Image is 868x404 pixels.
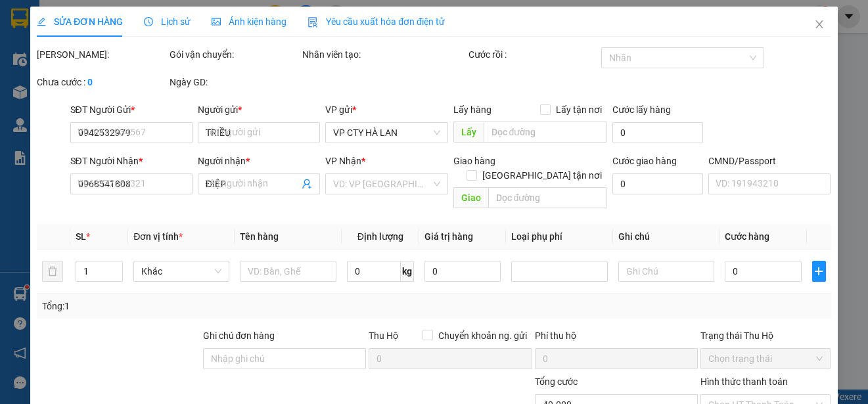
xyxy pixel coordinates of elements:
[198,154,320,168] div: Người nhận
[333,123,440,143] span: VP CTY HÀ LAN
[70,102,193,117] div: SĐT Người Gửi
[302,179,312,189] span: user-add
[203,330,275,341] label: Ghi chú đơn hàng
[198,102,320,117] div: Người gửi
[42,261,63,282] button: delete
[801,7,838,43] button: Close
[203,348,367,369] input: Ghi chú đơn hàng
[453,122,484,143] span: Lấy
[76,231,86,242] span: SL
[212,17,221,26] span: picture
[453,156,495,166] span: Giao hàng
[813,266,825,277] span: plus
[70,154,193,168] div: SĐT Người Nhận
[170,47,300,62] div: Gói vận chuyển:
[424,231,473,242] span: Giá trị hàng
[709,349,823,369] span: Chọn trạng thái
[433,328,532,343] span: Chuyển khoản ng. gửi
[369,330,398,341] span: Thu Hộ
[488,187,608,208] input: Dọc đường
[141,261,221,281] span: Khác
[37,75,167,89] div: Chưa cước :
[613,173,704,194] input: Cước giao hàng
[240,231,279,242] span: Tên hàng
[535,328,698,348] div: Phí thu hộ
[133,231,183,242] span: Đơn vị tính
[240,261,336,282] input: VD: Bàn, Ghế
[551,102,608,117] span: Lấy tận nơi
[144,17,153,26] span: clock-circle
[535,376,578,387] span: Tổng cước
[144,16,191,27] span: Lịch sử
[308,17,318,28] img: icon
[42,299,336,313] div: Tổng: 1
[37,47,167,62] div: [PERSON_NAME]:
[814,19,825,30] span: close
[453,104,491,115] span: Lấy hàng
[87,77,93,87] b: 0
[37,17,46,26] span: edit
[613,104,672,115] label: Cước lấy hàng
[37,16,123,27] span: SỬA ĐƠN HÀNG
[357,231,403,242] span: Định lượng
[507,224,613,250] th: Loại phụ phí
[618,261,714,282] input: Ghi Chú
[613,156,677,166] label: Cước giao hàng
[613,122,704,143] input: Cước lấy hàng
[212,16,286,27] span: Ảnh kiện hàng
[478,168,608,183] span: [GEOGRAPHIC_DATA] tận nơi
[302,47,466,62] div: Nhân viên tạo:
[613,224,720,250] th: Ghi chú
[325,156,361,166] span: VP Nhận
[401,261,414,282] span: kg
[708,154,831,168] div: CMND/Passport
[468,47,599,62] div: Cước rồi :
[484,122,608,143] input: Dọc đường
[701,376,788,387] label: Hình thức thanh toán
[701,328,831,343] div: Trạng thái Thu Hộ
[325,102,447,117] div: VP gửi
[308,16,445,27] span: Yêu cầu xuất hóa đơn điện tử
[170,75,300,89] div: Ngày GD:
[453,187,488,208] span: Giao
[812,261,826,282] button: plus
[725,231,769,242] span: Cước hàng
